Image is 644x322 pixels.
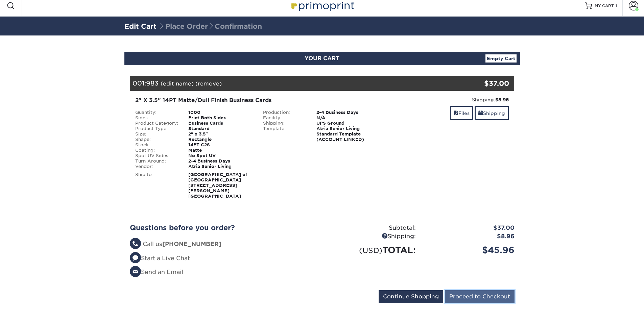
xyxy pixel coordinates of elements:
[183,137,258,142] div: Rectangle
[322,232,421,241] div: Shipping:
[478,110,483,116] span: shipping
[188,172,247,199] strong: [GEOGRAPHIC_DATA] of [GEOGRAPHIC_DATA] [STREET_ADDRESS][PERSON_NAME] [GEOGRAPHIC_DATA]
[454,110,458,116] span: files
[391,96,509,103] div: Shipping:
[162,241,221,247] strong: [PHONE_NUMBER]
[258,126,311,142] div: Template:
[258,110,311,115] div: Production:
[130,126,184,131] div: Product Type:
[130,142,184,148] div: Stock:
[135,96,381,104] div: 2" X 3.5" 14PT Matte/Dull Finish Business Cards
[421,224,520,232] div: $37.00
[130,121,184,126] div: Product Category:
[130,131,184,137] div: Size:
[258,121,311,126] div: Shipping:
[130,158,184,164] div: Turn-Around:
[130,240,317,249] li: Call us
[305,55,339,61] span: YOUR CART
[146,79,159,87] span: 983
[159,22,262,30] span: Place Order Confirmation
[130,153,184,158] div: Spot UV Sides:
[130,224,317,232] h2: Questions before you order?
[130,137,184,142] div: Shape:
[495,97,509,102] strong: $8.96
[124,22,157,30] a: Edit Cart
[183,158,258,164] div: 2-4 Business Days
[183,131,258,137] div: 2" x 3.5"
[183,148,258,153] div: Matte
[183,164,258,169] div: Atria Senior Living
[359,246,382,255] small: (USD)
[130,110,184,115] div: Quantity:
[311,115,386,121] div: N/A
[183,110,258,115] div: 1000
[445,290,515,303] input: Proceed to Checkout
[379,290,443,303] input: Continue Shopping
[485,54,517,63] a: Empty Cart
[183,126,258,131] div: Standard
[130,76,450,91] div: 001:
[595,3,614,9] span: MY CART
[450,106,473,120] a: Files
[130,164,184,169] div: Vendor:
[130,115,184,121] div: Sides:
[322,224,421,232] div: Subtotal:
[311,110,386,115] div: 2-4 Business Days
[258,115,311,121] div: Facility:
[130,148,184,153] div: Coating:
[183,121,258,126] div: Business Cards
[311,126,386,142] div: Atria Senior Living Standard Template (ACCOUNT LINKED)
[130,269,183,275] a: Send an Email
[161,80,194,87] a: (edit name)
[130,255,190,262] a: Start a Live Chat
[450,78,509,89] div: $37.00
[183,142,258,148] div: 14PT C2S
[421,232,520,241] div: $8.96
[421,244,520,256] div: $45.96
[475,106,509,120] a: Shipping
[183,153,258,158] div: No Spot UV
[615,3,617,8] span: 1
[322,244,421,256] div: TOTAL:
[130,172,184,199] div: Ship to:
[183,115,258,121] div: Print Both Sides
[311,121,386,126] div: UPS Ground
[195,80,222,87] a: (remove)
